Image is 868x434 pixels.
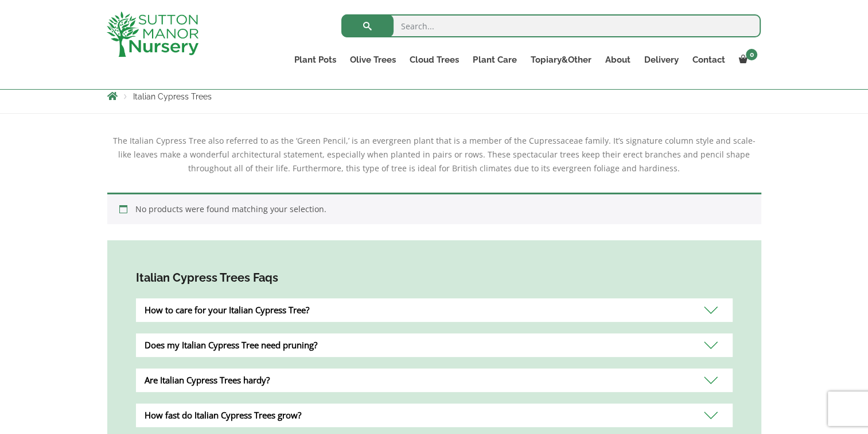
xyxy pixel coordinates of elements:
[731,52,761,68] a: 0
[403,52,466,68] a: Cloud Trees
[523,52,598,68] a: Topiary&Other
[136,333,733,357] div: Does my Italian Cypress Tree need pruning?
[107,11,198,57] img: logo
[598,52,637,68] a: About
[136,404,733,427] div: How fast do Italian Cypress Trees grow?
[136,368,733,392] div: Are Italian Cypress Trees hardy?
[107,91,761,101] nav: Breadcrumbs
[466,52,523,68] a: Plant Care
[685,52,731,68] a: Contact
[343,52,403,68] a: Olive Trees
[107,193,761,224] div: No products were found matching your selection.
[107,134,761,175] div: The Italian Cypress Tree also referred to as the ‘Green Pencil,’ is an evergreen plant that is a ...
[746,49,757,60] span: 0
[637,52,685,68] a: Delivery
[341,14,761,37] input: Search...
[136,269,733,287] h4: Italian Cypress Trees Faqs
[136,298,733,322] div: How to care for your Italian Cypress Tree?
[287,52,343,68] a: Plant Pots
[133,92,212,101] span: Italian Cypress Trees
